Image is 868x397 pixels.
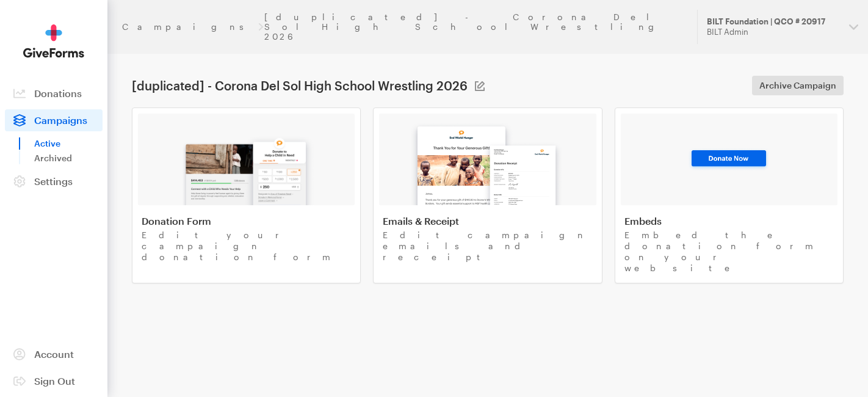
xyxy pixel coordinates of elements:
[132,107,361,283] a: Donation Form Edit your campaign donation form
[383,230,592,263] p: Edit campaign emails and receipt
[5,343,103,365] a: Account
[34,87,82,99] span: Donations
[5,109,103,131] a: Campaigns
[5,82,103,104] a: Donations
[687,147,770,172] img: image-3-93ee28eb8bf338fe015091468080e1db9f51356d23dce784fdc61914b1599f14.png
[624,230,834,274] p: Embed the donation form on your website
[759,78,836,93] span: Archive Campaign
[132,78,468,93] h1: [duplicated] - Corona Del Sol High School Wrestling 2026
[23,24,84,58] img: GiveForms
[615,107,844,283] a: Embeds Embed the donation form on your website
[175,127,318,205] img: image-1-0e7e33c2fa879c29fc43b57e5885c2c5006ac2607a1de4641c4880897d5e5c7f.png
[624,215,834,227] h4: Embeds
[405,115,570,205] img: image-2-08a39f98273254a5d313507113ca8761204b64a72fdaab3e68b0fc5d6b16bc50.png
[383,215,592,227] h4: Emails & Receipt
[5,170,103,192] a: Settings
[34,151,103,166] a: Archived
[34,348,74,360] span: Account
[697,10,868,44] button: BILT Foundation | QCO # 20917 BILT Admin
[752,76,844,95] a: Archive Campaign
[373,107,602,283] a: Emails & Receipt Edit campaign emails and receipt
[142,230,351,263] p: Edit your campaign donation form
[34,114,87,126] span: Campaigns
[707,27,839,37] div: BILT Admin
[34,136,103,151] a: Active
[34,175,73,187] span: Settings
[142,215,351,227] h4: Donation Form
[707,16,839,27] div: BILT Foundation | QCO # 20917
[264,12,682,42] a: [duplicated] - Corona Del Sol High School Wrestling 2026
[122,22,257,32] a: Campaigns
